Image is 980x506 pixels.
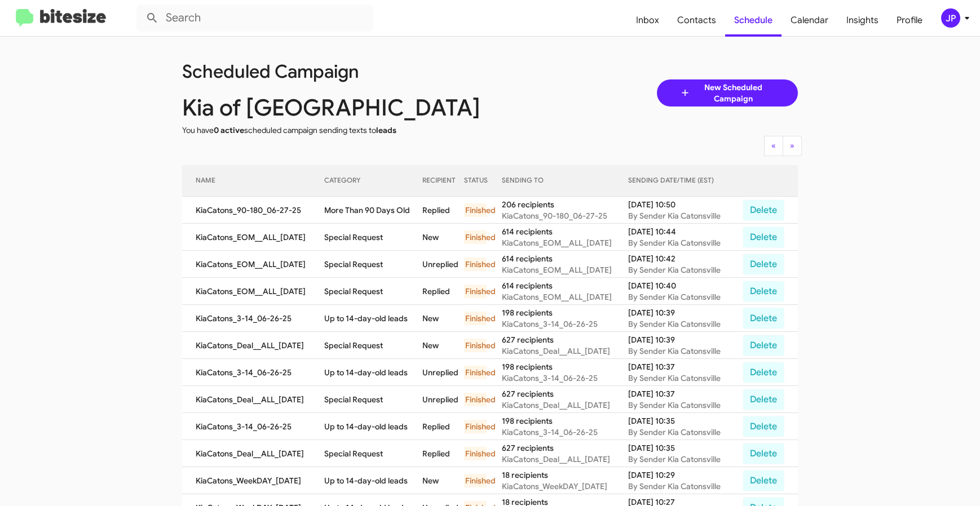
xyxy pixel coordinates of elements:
div: KiaCatons_EOM__ALL_[DATE] [502,291,628,303]
span: » [790,140,794,150]
button: Delete [743,254,784,275]
button: Delete [743,416,784,437]
div: 627 recipients [502,388,628,400]
div: KiaCatons_Deal__ALL_[DATE] [502,345,628,357]
td: KiaCatons_3-14_06-26-25 [182,359,324,386]
th: CATEGORY [324,165,423,197]
td: Unreplied [422,359,464,386]
div: Finished [464,366,487,379]
td: Special Request [324,440,423,467]
div: By Sender Kia Catonsville [628,237,735,248]
div: [DATE] 10:37 [628,361,735,372]
div: [DATE] 10:35 [628,442,735,454]
td: Replied [422,197,464,224]
td: New [422,224,464,251]
span: Calendar [782,4,837,37]
div: [DATE] 10:39 [628,307,735,318]
div: 198 recipients [502,307,628,318]
a: Inbox [627,4,668,37]
td: KiaCatons_90-180_06-27-25 [182,197,324,224]
td: KiaCatons_EOM__ALL_[DATE] [182,251,324,278]
div: By Sender Kia Catonsville [628,481,735,492]
div: 614 recipients [502,280,628,291]
div: JP [941,8,960,28]
td: KiaCatons_EOM__ALL_[DATE] [182,278,324,305]
td: Special Request [324,332,423,359]
div: Finished [464,474,487,487]
td: Up to 14-day-old leads [324,305,423,332]
td: Replied [422,413,464,440]
div: 198 recipients [502,361,628,372]
div: By Sender Kia Catonsville [628,264,735,276]
div: By Sender Kia Catonsville [628,454,735,465]
th: RECIPIENT [422,165,464,197]
button: Delete [743,227,784,248]
td: Special Request [324,224,423,251]
button: Delete [743,281,784,302]
div: KiaCatons_EOM__ALL_[DATE] [502,264,628,276]
div: By Sender Kia Catonsville [628,427,735,438]
div: Finished [464,285,487,298]
th: STATUS [464,165,502,197]
div: By Sender Kia Catonsville [628,400,735,411]
td: KiaCatons_WeekDAY_[DATE] [182,467,324,494]
div: [DATE] 10:50 [628,199,735,210]
div: By Sender Kia Catonsville [628,372,735,384]
div: Finished [464,447,487,460]
td: Replied [422,278,464,305]
a: Contacts [668,4,725,37]
div: By Sender Kia Catonsville [628,291,735,303]
td: New [422,332,464,359]
a: Insights [837,4,888,37]
td: KiaCatons_3-14_06-26-25 [182,305,324,332]
button: Previous [764,136,783,156]
div: 18 recipients [502,469,628,481]
div: [DATE] 10:37 [628,388,735,400]
td: Special Request [324,251,423,278]
div: 198 recipients [502,415,628,427]
div: [DATE] 10:42 [628,253,735,264]
button: Delete [743,470,784,491]
td: Special Request [324,278,423,305]
span: leads [376,125,396,135]
div: Finished [464,230,487,244]
div: Finished [464,312,487,325]
td: Up to 14-day-old leads [324,467,423,494]
div: By Sender Kia Catonsville [628,210,735,221]
div: Finished [464,420,487,433]
button: Delete [743,443,784,464]
td: KiaCatons_3-14_06-26-25 [182,413,324,440]
div: KiaCatons_Deal__ALL_[DATE] [502,454,628,465]
div: KiaCatons_3-14_06-26-25 [502,372,628,384]
div: Finished [464,258,487,271]
div: 206 recipients [502,199,628,210]
input: Search [136,5,373,32]
td: More Than 90 Days Old [324,197,423,224]
td: New [422,467,464,494]
td: Up to 14-day-old leads [324,413,423,440]
nav: Page navigation example [765,136,802,156]
button: Delete [743,362,784,383]
div: 627 recipients [502,334,628,345]
div: KiaCatons_3-14_06-26-25 [502,318,628,330]
button: Delete [743,389,784,410]
div: [DATE] 10:40 [628,280,735,291]
th: NAME [182,165,324,197]
div: Finished [464,339,487,352]
button: JP [932,8,968,28]
div: KiaCatons_WeekDAY_[DATE] [502,481,628,492]
button: Next [783,136,802,156]
div: 627 recipients [502,442,628,454]
td: Unreplied [422,251,464,278]
a: Schedule [725,4,782,37]
button: Delete [743,308,784,329]
td: New [422,305,464,332]
td: Special Request [324,386,423,413]
th: SENDING DATE/TIME (EST) [628,165,735,197]
div: 614 recipients [502,226,628,237]
div: [DATE] 10:44 [628,226,735,237]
